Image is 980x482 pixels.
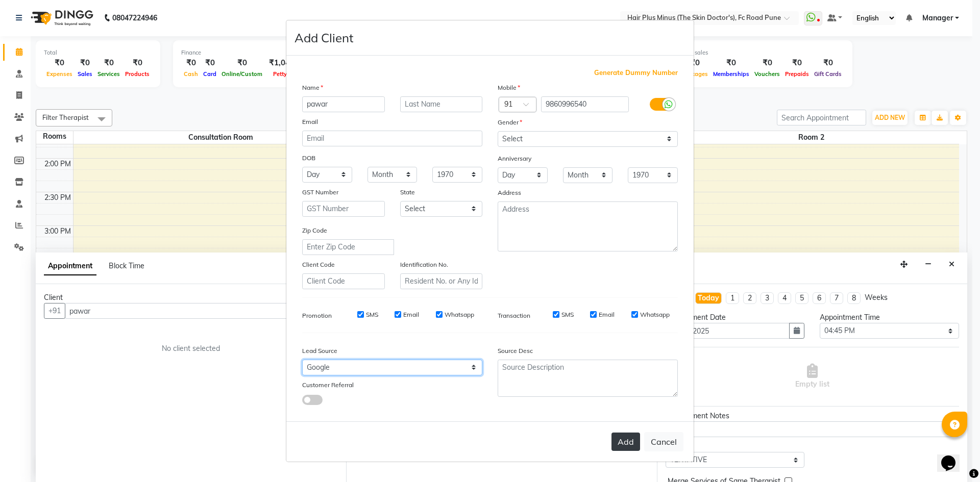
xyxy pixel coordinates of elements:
input: GST Number [302,201,385,217]
label: Anniversary [498,154,531,163]
label: Identification No. [400,260,448,269]
input: Resident No. or Any Id [400,273,483,289]
label: Customer Referral [302,380,354,390]
label: Promotion [302,311,332,320]
button: Add [611,433,640,451]
label: Email [403,310,419,319]
label: Email [302,117,318,126]
label: Whatsapp [640,310,670,319]
button: Cancel [644,432,683,451]
input: Last Name [400,96,483,112]
label: DOB [302,154,315,163]
input: Client Code [302,273,385,289]
label: GST Number [302,188,338,197]
label: SMS [366,310,378,319]
label: Name [302,83,323,92]
input: Email [302,131,482,146]
label: Source Desc [498,346,533,356]
h4: Add Client [295,29,353,47]
label: Zip Code [302,226,327,235]
label: SMS [561,310,574,319]
label: Whatsapp [445,310,474,319]
label: Transaction [498,311,530,320]
label: State [400,188,415,197]
label: Gender [498,118,522,127]
input: First Name [302,96,385,112]
input: Mobile [541,96,629,112]
label: Client Code [302,260,335,269]
label: Mobile [498,83,520,92]
span: Generate Dummy Number [594,68,678,78]
label: Email [599,310,615,319]
input: Enter Zip Code [302,239,394,255]
label: Lead Source [302,346,337,356]
label: Address [498,188,521,197]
